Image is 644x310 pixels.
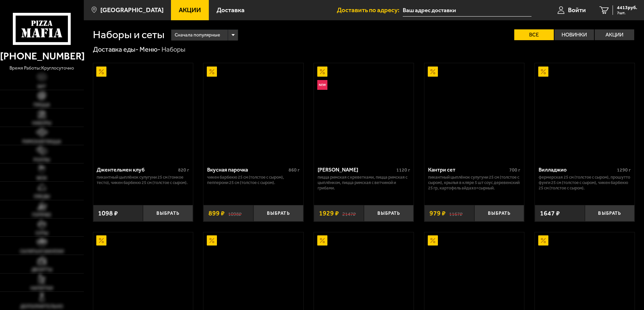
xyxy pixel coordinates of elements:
p: Фермерская 25 см (толстое с сыром), Прошутто Фунги 25 см (толстое с сыром), Чикен Барбекю 25 см (... [539,175,631,191]
a: АкционныйНовинкаМама Миа [314,63,414,161]
div: Вкусная парочка [207,166,287,173]
span: 820 г [178,167,189,173]
s: 2147 ₽ [342,210,356,217]
span: Хит [37,84,46,89]
img: Акционный [317,235,327,246]
button: Выбрать [253,205,303,222]
a: АкционныйКантри сет [424,63,524,161]
button: Выбрать [364,205,414,222]
img: Акционный [428,67,438,77]
span: Доставить по адресу: [337,7,403,13]
img: Акционный [538,67,548,77]
button: Выбрать [143,205,193,222]
button: Выбрать [474,205,524,222]
span: 7 шт. [617,11,637,15]
span: Салаты и закуски [20,249,64,254]
span: Десерты [31,267,52,272]
a: АкционныйДжентельмен клуб [93,63,193,161]
div: Кантри сет [428,166,507,173]
div: Наборы [162,45,185,54]
s: 1167 ₽ [449,210,463,217]
div: Вилладжио [539,166,615,173]
div: Джентельмен клуб [97,166,176,173]
span: Наборы [32,121,51,126]
img: Акционный [96,235,106,246]
h1: Наборы и сеты [93,29,165,40]
label: Акции [595,29,634,40]
span: Акции [179,7,201,13]
span: Горячее [32,213,51,217]
span: 1647 ₽ [540,210,560,217]
input: Ваш адрес доставки [403,4,531,17]
span: 979 ₽ [429,210,446,217]
span: Пицца [33,103,50,107]
label: Все [514,29,554,40]
span: 700 г [509,167,520,173]
span: 1929 ₽ [319,210,339,217]
span: Дополнительно [20,304,63,309]
span: [GEOGRAPHIC_DATA] [100,7,164,13]
p: Пикантный цыплёнок сулугуни 25 см (толстое с сыром), крылья в кляре 5 шт соус деревенский 25 гр, ... [428,175,520,191]
img: Акционный [428,235,438,246]
span: Роллы [33,158,50,162]
p: Чикен Барбекю 25 см (толстое с сыром), Пепперони 25 см (толстое с сыром). [207,175,299,185]
button: Выбрать [585,205,635,222]
s: 1098 ₽ [228,210,242,217]
span: Сначала популярные [175,29,220,42]
span: 1120 г [396,167,410,173]
a: АкционныйВкусная парочка [203,63,303,161]
span: Напитки [30,286,53,291]
img: Акционный [207,235,217,246]
p: Пикантный цыплёнок сулугуни 25 см (тонкое тесто), Чикен Барбекю 25 см (толстое с сыром). [97,175,189,185]
p: Пицца Римская с креветками, Пицца Римская с цыплёнком, Пицца Римская с ветчиной и грибами. [318,175,410,191]
span: Обеды [34,194,50,199]
div: [PERSON_NAME] [318,166,394,173]
span: 899 ₽ [208,210,225,217]
span: 1098 ₽ [98,210,118,217]
img: Акционный [317,67,327,77]
span: Супы [35,231,48,236]
img: Новинка [317,80,327,90]
span: 1290 г [617,167,631,173]
label: Новинки [554,29,594,40]
span: 860 г [289,167,300,173]
img: Акционный [538,235,548,246]
span: Доставка [217,7,245,13]
span: Римская пицца [22,139,61,144]
img: Акционный [207,67,217,77]
a: АкционныйВилладжио [535,63,635,161]
span: WOK [36,176,47,181]
a: Доставка еды- [93,45,139,53]
span: 4413 руб. [617,5,637,10]
span: Войти [568,7,586,13]
img: Акционный [96,67,106,77]
a: Меню- [140,45,160,53]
